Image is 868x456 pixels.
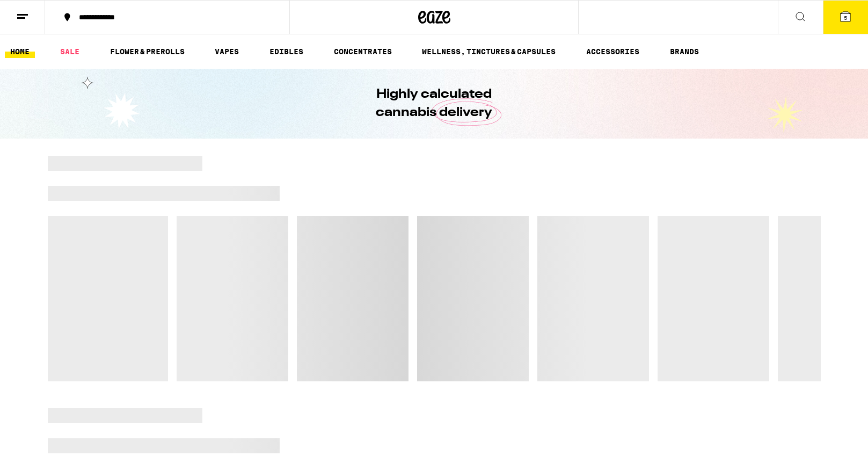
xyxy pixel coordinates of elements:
[665,45,704,58] a: BRANDS
[844,15,847,21] span: 5
[5,45,35,58] a: HOME
[105,45,190,58] a: FLOWER & PREROLLS
[329,45,397,58] a: CONCENTRATES
[264,45,309,58] a: EDIBLES
[823,1,868,34] button: 5
[417,45,561,58] a: WELLNESS, TINCTURES & CAPSULES
[55,45,85,58] a: SALE
[581,45,645,58] a: ACCESSORIES
[209,45,244,58] a: VAPES
[346,85,523,122] h1: Highly calculated cannabis delivery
